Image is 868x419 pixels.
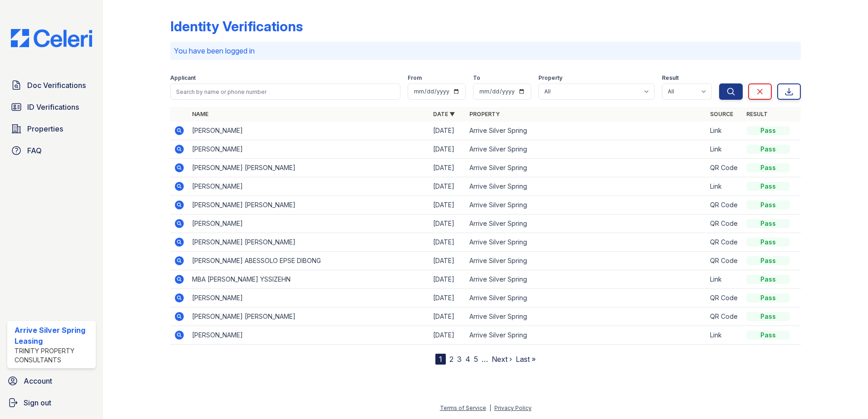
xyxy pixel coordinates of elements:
[4,372,99,390] a: Account
[466,233,707,252] td: Arrive Silver Spring
[429,326,466,345] td: [DATE]
[465,355,470,364] a: 4
[4,29,99,47] img: CE_Logo_Blue-a8612792a0a2168367f1c8372b55b34899dd931a85d93a1a3d3e32e68fde9ad4.png
[408,74,422,82] label: From
[746,200,790,209] div: Pass
[188,214,429,233] td: [PERSON_NAME]
[466,177,707,196] td: Arrive Silver Spring
[15,346,92,365] div: Trinity Property Consultants
[429,196,466,214] td: [DATE]
[7,120,96,138] a: Properties
[466,252,707,270] td: Arrive Silver Spring
[449,355,454,364] a: 2
[429,307,466,326] td: [DATE]
[429,233,466,252] td: [DATE]
[188,196,429,214] td: [PERSON_NAME] [PERSON_NAME]
[4,394,99,412] a: Sign out
[706,289,743,307] td: QR Code
[457,355,462,364] a: 3
[706,122,743,140] td: Link
[466,289,707,307] td: Arrive Silver Spring
[435,354,446,365] div: 1
[710,111,733,117] a: Source
[746,219,790,228] div: Pass
[188,289,429,307] td: [PERSON_NAME]
[188,326,429,345] td: [PERSON_NAME]
[429,270,466,289] td: [DATE]
[466,122,707,140] td: Arrive Silver Spring
[188,177,429,196] td: [PERSON_NAME]
[27,145,42,156] span: FAQ
[7,98,96,116] a: ID Verifications
[746,331,790,340] div: Pass
[746,238,790,247] div: Pass
[188,307,429,326] td: [PERSON_NAME] [PERSON_NAME]
[706,233,743,252] td: QR Code
[474,355,478,364] a: 5
[466,307,707,326] td: Arrive Silver Spring
[746,126,790,135] div: Pass
[746,145,790,154] div: Pass
[429,159,466,177] td: [DATE]
[24,397,51,408] span: Sign out
[473,74,480,82] label: To
[538,74,562,82] label: Property
[706,270,743,289] td: Link
[706,159,743,177] td: QR Code
[170,83,400,100] input: Search by name or phone number
[466,140,707,159] td: Arrive Silver Spring
[7,76,96,94] a: Doc Verifications
[429,140,466,159] td: [DATE]
[746,312,790,321] div: Pass
[746,111,768,117] a: Result
[662,74,679,82] label: Result
[746,293,790,302] div: Pass
[27,123,63,134] span: Properties
[706,177,743,196] td: Link
[746,275,790,284] div: Pass
[429,214,466,233] td: [DATE]
[429,122,466,140] td: [DATE]
[429,289,466,307] td: [DATE]
[494,404,532,411] a: Privacy Policy
[466,270,707,289] td: Arrive Silver Spring
[15,325,92,346] div: Arrive Silver Spring Leasing
[27,102,79,112] span: ID Verifications
[27,80,86,91] span: Doc Verifications
[429,252,466,270] td: [DATE]
[429,177,466,196] td: [DATE]
[170,18,303,34] div: Identity Verifications
[433,111,455,117] a: Date ▼
[170,74,196,82] label: Applicant
[440,404,486,411] a: Terms of Service
[188,252,429,270] td: [PERSON_NAME] ABESSOLO EPSE DIBONG
[482,354,488,365] span: …
[7,141,96,160] a: FAQ
[706,214,743,233] td: QR Code
[706,307,743,326] td: QR Code
[174,45,797,56] p: You have been logged in
[188,270,429,289] td: MBA [PERSON_NAME] YSSIZEHN
[746,182,790,191] div: Pass
[706,326,743,345] td: Link
[188,233,429,252] td: [PERSON_NAME] [PERSON_NAME]
[188,140,429,159] td: [PERSON_NAME]
[746,163,790,172] div: Pass
[746,256,790,265] div: Pass
[188,122,429,140] td: [PERSON_NAME]
[489,404,491,411] div: |
[466,326,707,345] td: Arrive Silver Spring
[469,111,500,117] a: Property
[706,140,743,159] td: Link
[466,159,707,177] td: Arrive Silver Spring
[492,355,512,364] a: Next ›
[706,252,743,270] td: QR Code
[466,214,707,233] td: Arrive Silver Spring
[516,355,536,364] a: Last »
[188,159,429,177] td: [PERSON_NAME] [PERSON_NAME]
[192,111,208,117] a: Name
[706,196,743,214] td: QR Code
[466,196,707,214] td: Arrive Silver Spring
[24,375,52,386] span: Account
